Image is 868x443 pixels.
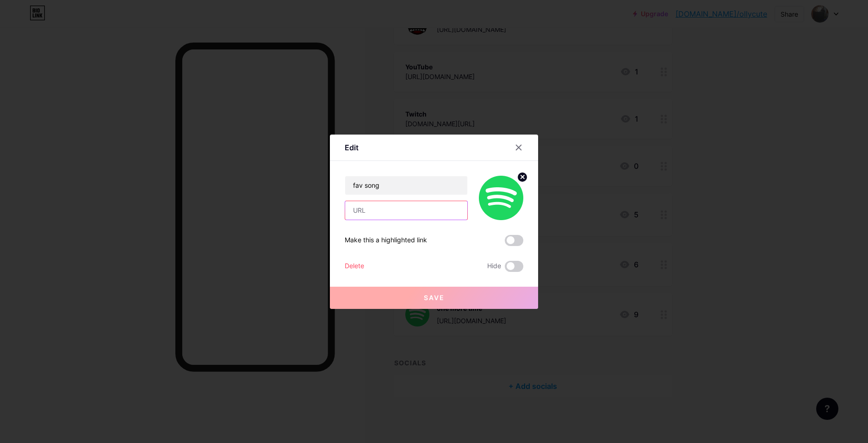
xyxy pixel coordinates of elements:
[424,294,445,301] span: Save
[345,261,364,272] div: Delete
[330,287,538,309] button: Save
[345,142,359,153] div: Edit
[479,176,523,220] img: link_thumbnail
[345,235,427,246] div: Make this a highlighted link
[345,176,467,195] input: Title
[487,261,501,272] span: Hide
[345,201,467,220] input: URL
